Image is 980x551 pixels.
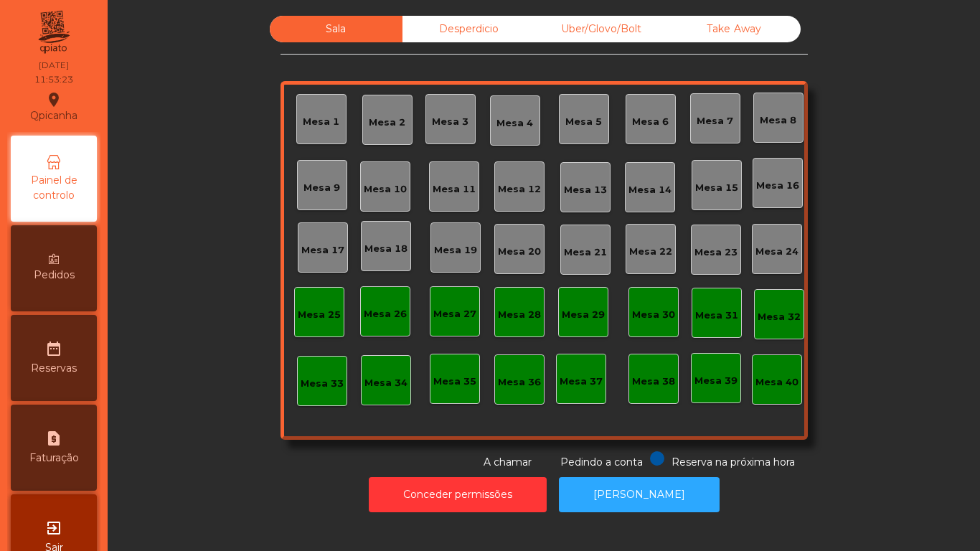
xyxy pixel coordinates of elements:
div: Mesa 9 [303,181,340,195]
div: Sala [270,16,402,42]
div: Mesa 10 [364,182,407,197]
span: Pedidos [34,268,75,283]
div: Mesa 18 [364,242,407,256]
div: Mesa 39 [694,374,738,388]
div: Mesa 31 [695,309,738,323]
div: Mesa 6 [632,115,669,129]
div: Mesa 8 [760,113,796,128]
i: request_page [45,430,62,447]
i: exit_to_app [45,519,62,537]
div: Mesa 37 [560,375,603,389]
button: [PERSON_NAME] [559,477,720,512]
div: Mesa 40 [755,375,798,390]
div: Mesa 1 [303,115,339,129]
i: date_range [45,340,62,357]
div: Mesa 15 [695,181,738,195]
div: Mesa 17 [301,243,344,258]
div: [DATE] [39,59,69,72]
img: qpiato [36,7,71,57]
span: Reservas [31,361,77,376]
div: Mesa 26 [364,307,407,321]
div: Mesa 24 [755,245,798,259]
div: Mesa 38 [632,375,675,389]
span: A chamar [484,456,532,468]
div: Mesa 21 [564,245,607,260]
div: Mesa 20 [498,245,541,259]
div: Mesa 32 [758,310,801,324]
div: Mesa 27 [433,307,476,321]
div: Mesa 16 [756,179,799,193]
div: Mesa 25 [298,308,341,322]
div: Desperdicio [402,16,535,42]
div: Mesa 30 [632,308,675,322]
div: Mesa 19 [434,243,477,258]
div: 11:53:23 [34,73,73,86]
div: Uber/Glovo/Bolt [535,16,668,42]
div: Mesa 36 [498,375,541,390]
div: Mesa 35 [433,375,476,389]
i: location_on [45,91,62,108]
div: Mesa 7 [697,114,733,128]
span: Faturação [29,451,79,466]
div: Mesa 29 [562,308,605,322]
span: Painel de controlo [14,173,93,203]
div: Mesa 23 [694,245,738,260]
span: Pedindo a conta [560,456,643,468]
div: Mesa 11 [433,182,476,197]
span: Reserva na próxima hora [672,456,795,468]
div: Mesa 14 [628,183,672,197]
div: Qpicanha [30,89,77,125]
div: Mesa 3 [432,115,468,129]
div: Mesa 33 [301,377,344,391]
div: Mesa 4 [496,116,533,131]
div: Mesa 13 [564,183,607,197]
button: Conceder permissões [369,477,547,512]
div: Mesa 34 [364,376,407,390]
div: Mesa 5 [565,115,602,129]
div: Mesa 12 [498,182,541,197]
div: Take Away [668,16,801,42]
div: Mesa 2 [369,116,405,130]
div: Mesa 22 [629,245,672,259]
div: Mesa 28 [498,308,541,322]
